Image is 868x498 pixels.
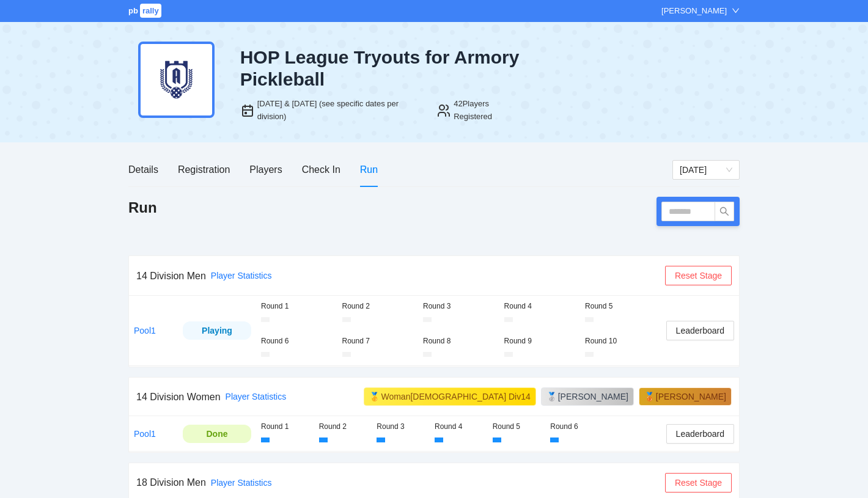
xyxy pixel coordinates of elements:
[226,392,287,401] a: Player Statistics
[665,266,732,285] button: Reset Stage
[128,6,163,15] a: pbrally
[211,271,272,280] a: Player Statistics
[666,321,734,340] button: Leaderboard
[675,269,722,282] span: Reset Stage
[261,335,333,347] div: Round 6
[134,326,156,335] a: Pool1
[140,4,161,18] span: rally
[585,335,657,347] div: Round 10
[504,301,576,312] div: Round 4
[680,161,732,179] span: Thursday
[732,7,740,15] span: down
[342,335,414,347] div: Round 7
[342,301,414,312] div: Round 2
[676,427,724,441] span: Leaderboard
[257,98,422,123] div: [DATE] & [DATE] (see specific dates per division)
[211,478,272,488] a: Player Statistics
[558,390,628,403] div: [PERSON_NAME]
[550,421,598,433] div: Round 6
[128,198,157,218] h1: Run
[715,202,734,221] button: search
[661,5,727,17] div: [PERSON_NAME]
[134,429,156,439] a: Pool1
[136,475,206,490] div: 18 Division Men
[423,301,495,312] div: Round 3
[178,162,230,177] div: Registration
[136,389,221,405] div: 14 Division Women
[656,390,726,403] div: [PERSON_NAME]
[665,473,732,493] button: Reset Stage
[644,390,655,403] div: 🥉
[261,301,333,312] div: Round 1
[676,324,724,337] span: Leaderboard
[138,42,215,118] img: armory-dark-blue.png
[136,268,206,284] div: 14 Division Men
[249,162,282,177] div: Players
[128,6,138,15] span: pb
[240,46,526,90] div: HOP League Tryouts for Armory Pickleball
[360,162,378,177] div: Run
[454,98,526,123] div: 42 Players Registered
[435,421,483,433] div: Round 4
[192,427,242,441] div: Done
[369,390,380,403] div: 🥇
[675,476,722,489] span: Reset Stage
[715,207,734,216] span: search
[319,421,367,433] div: Round 2
[128,162,158,177] div: Details
[666,424,734,444] button: Leaderboard
[261,421,309,433] div: Round 1
[585,301,657,312] div: Round 5
[192,324,242,337] div: Playing
[504,335,576,347] div: Round 9
[381,390,530,403] div: Woman[DEMOGRAPHIC_DATA] Div14
[377,421,425,433] div: Round 3
[546,390,557,403] div: 🥈
[493,421,541,433] div: Round 5
[302,162,340,177] div: Check In
[423,335,495,347] div: Round 8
